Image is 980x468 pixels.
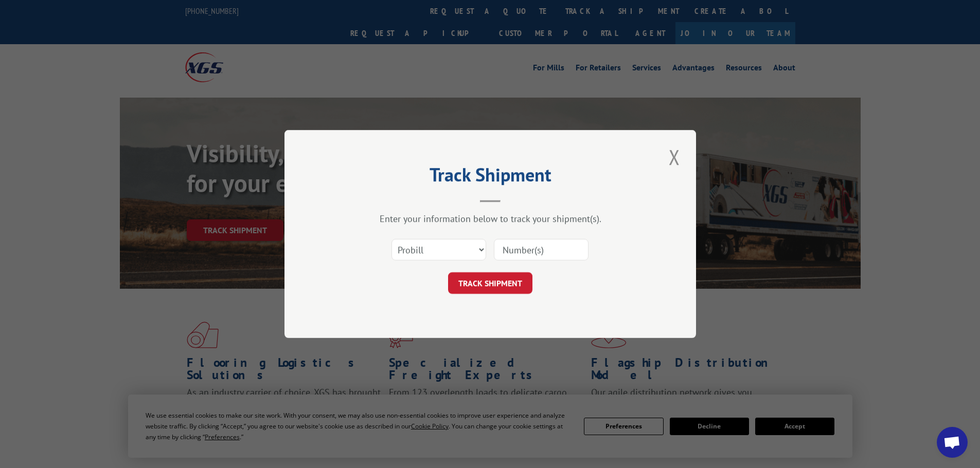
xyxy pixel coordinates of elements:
button: Close modal [666,143,683,171]
input: Number(s) [494,239,589,260]
div: Enter your information below to track your shipment(s). [336,213,645,224]
a: Open chat [937,427,968,458]
h2: Track Shipment [336,167,645,187]
button: TRACK SHIPMENT [448,272,532,294]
